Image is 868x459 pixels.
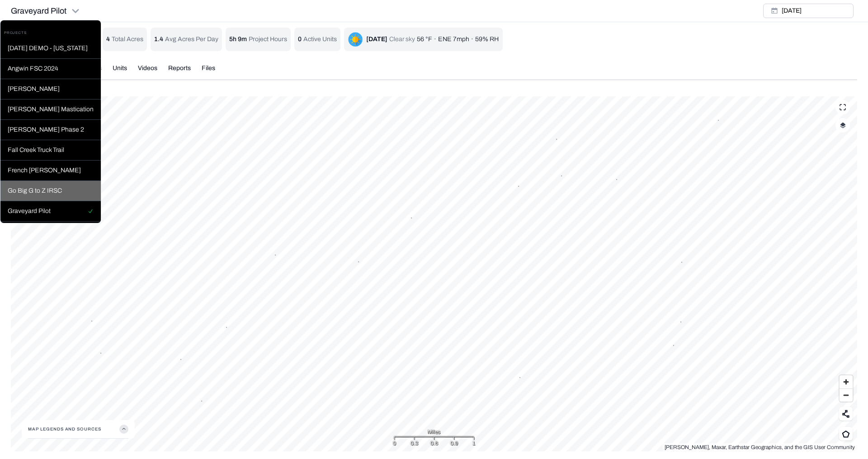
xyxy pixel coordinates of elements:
div: Fall Creek Truck Trail [0,140,101,161]
button: Zoom out [840,388,853,402]
div: [PERSON_NAME] Phase 2 [0,120,101,140]
div: French [PERSON_NAME] [0,161,101,181]
button: Zoom in [840,375,853,388]
div: Go Big G to Z IRSC [0,181,101,201]
div: PROJECTS [0,28,101,38]
div: [DATE] DEMO - [US_STATE] [0,38,101,59]
div: [PERSON_NAME] Mastication [0,99,101,120]
div: Angwin FSC 2024 [0,59,101,79]
div: [PERSON_NAME] [0,79,101,99]
div: Trapper [0,222,101,242]
div: Graveyard Pilot [0,201,101,222]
